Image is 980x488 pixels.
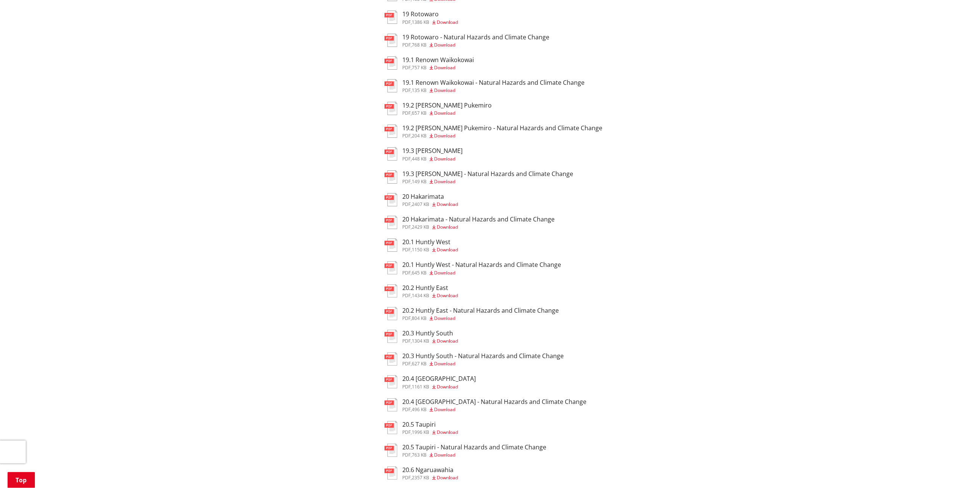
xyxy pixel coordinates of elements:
[403,193,458,200] h3: 20 Hakarimata
[403,224,411,230] span: pdf
[412,110,427,116] span: 657 KB
[403,147,463,154] h3: 19.3 [PERSON_NAME]
[412,246,430,253] span: 1150 KB
[403,466,458,474] h3: 20.6 Ngaruawahia
[412,338,430,344] span: 1304 KB
[412,315,427,321] span: 804 KB
[437,338,458,344] span: Download
[403,125,603,132] h3: 19.2 [PERSON_NAME] Pukemiro - Natural Hazards and Climate Change
[403,338,411,344] span: pdf
[384,352,397,366] img: document-pdf.svg
[384,444,547,457] a: 20.5 Taupiri - Natural Hazards and Climate Change pdf,763 KB Download
[437,246,458,253] span: Download
[403,385,476,389] div: ,
[384,466,458,480] a: 20.6 Ngaruawahia pdf,2357 KB Download
[403,375,476,382] h3: 20.4 [GEOGRAPHIC_DATA]
[412,224,430,230] span: 2429 KB
[384,170,574,184] a: 19.3 [PERSON_NAME] - Natural Hazards and Climate Change pdf,149 KB Download
[435,42,456,48] span: Download
[412,87,427,94] span: 135 KB
[403,453,547,457] div: ,
[384,102,397,115] img: document-pdf.svg
[435,133,456,139] span: Download
[437,429,458,435] span: Download
[403,20,458,25] div: ,
[437,19,458,25] span: Download
[403,178,411,185] span: pdf
[437,224,458,230] span: Download
[412,429,430,435] span: 1996 KB
[437,201,458,207] span: Download
[403,430,458,435] div: ,
[412,360,427,367] span: 627 KB
[403,292,411,299] span: pdf
[403,271,561,275] div: ,
[384,170,397,184] img: document-pdf.svg
[384,11,397,24] img: document-pdf.svg
[384,307,559,321] a: 20.2 Huntly East - Natural Hazards and Climate Change pdf,804 KB Download
[435,452,456,458] span: Download
[403,362,564,366] div: ,
[403,79,585,86] h3: 19.1 Renown Waikokowai - Natural Hazards and Climate Change
[403,474,411,481] span: pdf
[384,421,458,435] a: 20.5 Taupiri pdf,1996 KB Download
[403,452,411,458] span: pdf
[384,56,397,70] img: document-pdf.svg
[403,248,458,252] div: ,
[403,110,411,116] span: pdf
[384,239,397,252] img: document-pdf.svg
[384,147,397,161] img: document-pdf.svg
[403,157,463,161] div: ,
[384,11,458,24] a: 19 Rotowaro pdf,1386 KB Download
[384,352,564,366] a: 20.3 Huntly South - Natural Hazards and Climate Change pdf,627 KB Download
[412,133,427,139] span: 204 KB
[435,110,456,116] span: Download
[412,178,427,185] span: 149 KB
[403,307,559,314] h3: 20.2 Huntly East - Natural Hazards and Climate Change
[403,102,492,109] h3: 19.2 [PERSON_NAME] Pukemiro
[437,474,458,481] span: Download
[403,239,458,246] h3: 20.1 Huntly West
[403,156,411,162] span: pdf
[412,19,430,25] span: 1386 KB
[384,375,476,389] a: 20.4 [GEOGRAPHIC_DATA] pdf,1161 KB Download
[945,456,972,483] iframe: Messenger Launcher
[403,284,458,292] h3: 20.2 Huntly East
[384,216,397,229] img: document-pdf.svg
[403,170,574,178] h3: 19.3 [PERSON_NAME] - Natural Hazards and Climate Change
[403,34,550,41] h3: 19 Rotowaro - Natural Hazards and Climate Change
[403,246,411,253] span: pdf
[384,421,397,434] img: document-pdf.svg
[403,87,411,94] span: pdf
[435,87,456,94] span: Download
[384,56,474,70] a: 19.1 Renown Waikokowai pdf,757 KB Download
[403,315,411,321] span: pdf
[412,292,430,299] span: 1434 KB
[384,375,397,388] img: document-pdf.svg
[403,476,458,480] div: ,
[384,330,397,343] img: document-pdf.svg
[384,193,458,207] a: 20 Hakarimata pdf,2407 KB Download
[384,79,585,93] a: 19.1 Renown Waikokowai - Natural Hazards and Climate Change pdf,135 KB Download
[403,202,458,207] div: ,
[403,43,550,47] div: ,
[403,316,559,321] div: ,
[403,406,411,413] span: pdf
[435,178,456,185] span: Download
[384,147,463,161] a: 19.3 [PERSON_NAME] pdf,448 KB Download
[403,261,561,268] h3: 20.1 Huntly West - Natural Hazards and Climate Change
[403,11,458,18] h3: 19 Rotowaro
[384,330,458,343] a: 20.3 Huntly South pdf,1304 KB Download
[403,42,411,48] span: pdf
[384,125,397,138] img: document-pdf.svg
[412,384,430,390] span: 1161 KB
[403,384,411,390] span: pdf
[435,315,456,321] span: Download
[435,156,456,162] span: Download
[403,330,458,337] h3: 20.3 Huntly South
[435,406,456,413] span: Download
[412,406,427,413] span: 496 KB
[412,64,427,71] span: 757 KB
[403,444,547,451] h3: 20.5 Taupiri - Natural Hazards and Climate Change
[403,270,411,276] span: pdf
